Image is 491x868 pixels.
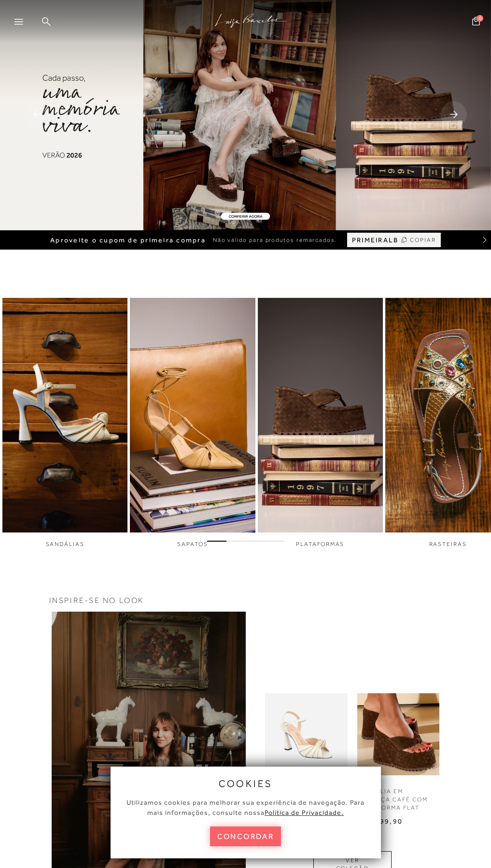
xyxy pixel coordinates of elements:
img: imagem do link [130,298,255,532]
span: PLATAFORMAS [296,541,344,547]
span: Go to slide 4 [265,541,284,542]
span: SANDÁLIAS [46,541,84,547]
div: 3 / 6 [258,298,383,548]
span: Go to slide 2 [226,541,246,542]
img: imagem do link [258,298,383,532]
img: SANDÁLIA COM SALTO FINO ALTO EM COURO OFF WHITE E DETALHE DOURADO [265,693,347,775]
a: Política de Privacidade. [265,809,344,816]
img: imagem do link [2,298,127,532]
span: cookies [219,778,273,789]
span: COPIAR [410,236,436,245]
a: imagem do link SANDÁLIAS [2,298,127,548]
p: SANDÁLIA EM CAMURÇA CAFÉ COM PLATAFORMA FLAT [357,787,435,812]
span: Aproveite o cupom de primeira compra [50,236,206,244]
a: imagem do link PLATAFORMAS [258,298,383,548]
img: SANDÁLIA EM CAMURÇA CAFÉ COM PLATAFORMA FLAT [357,693,440,776]
span: Go to slide 1 [207,541,226,542]
button: concordar [210,826,281,846]
span: Utilizamos cookies para melhorar sua experiência de navegação. Para mais informações, consulte nossa [126,798,365,816]
span: Não válido para produtos remarcados. [213,236,337,244]
span: PRIMEIRALB [352,236,398,244]
h3: INSPIRE-SE NO LOOK [49,597,442,604]
span: 0 [477,15,483,22]
span: Go to slide 3 [246,541,265,542]
a: imagem do link SAPATOS [130,298,255,548]
div: 2 / 6 [130,298,255,548]
span: RASTEIRAS [429,541,467,547]
div: 1 / 6 [2,298,127,548]
span: SAPATOS [177,541,208,547]
button: 0 [469,16,483,29]
a: SANDÁLIA EM CAMURÇA CAFÉ COM PLATAFORMA FLAT [357,785,440,816]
